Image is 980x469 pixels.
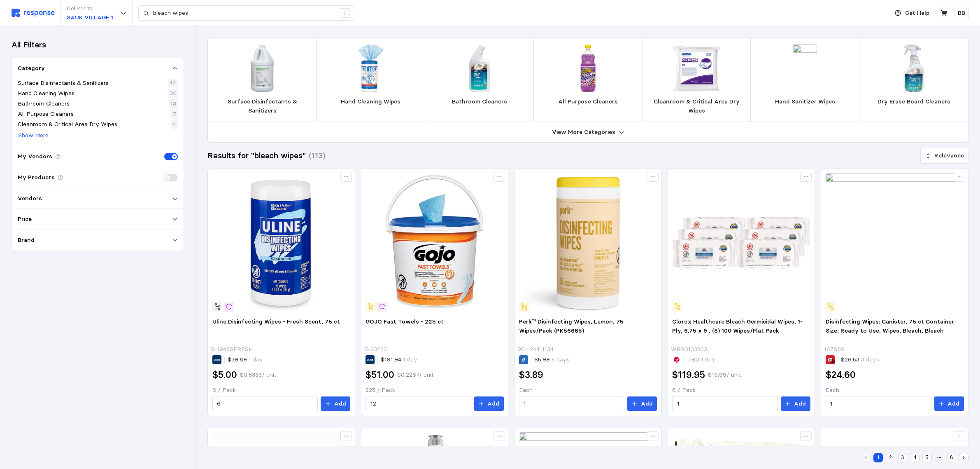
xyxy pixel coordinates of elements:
[641,399,653,408] p: Add
[212,386,351,395] p: 6 / Pack
[228,355,263,364] p: $39.69
[649,97,745,115] p: Cleanroom & Critical Area Dry Wipes
[824,345,845,354] p: 16Z989
[364,345,387,354] p: S-23223
[934,396,964,411] button: Add
[677,396,773,411] input: Qty
[534,355,570,364] p: $5.99
[826,368,856,381] h2: $24.60
[826,386,964,395] p: Each
[890,45,938,92] img: L_EFPPL98696.jpg
[18,110,74,119] p: All Purpose Cleaners
[365,386,504,395] p: 225 / Pack
[170,79,176,88] p: 44
[878,97,950,106] p: Dry Erase Board Cleaners
[456,45,503,92] img: ERF_PL9703-06.jpg
[826,318,954,334] span: Disinfecting Wipes: Canister, 75 ct Container Size, Ready to Use, Wipes, Bleach, Bleach
[958,9,965,18] p: BB
[552,128,615,137] p: View More Categories
[173,110,176,119] p: 7
[365,368,394,381] h2: $51.00
[212,318,340,325] span: Uline Disinfecting Wipes - Fresh Scent, 75 ct
[214,97,310,115] p: Surface Disinfectants & Sanitizers
[12,9,55,17] img: svg%3e
[487,399,499,408] p: Add
[859,356,879,363] span: 3 days
[381,355,417,364] p: $191.94
[954,6,968,20] button: BB
[341,97,400,106] p: Hand Cleaning Wipes
[212,368,237,381] h2: $5.00
[550,356,570,363] span: 5 days
[240,371,276,380] p: $0.8333 / unit
[238,45,286,92] img: NXC_CAD1284.webp
[910,453,919,462] button: 4
[170,89,176,98] p: 34
[519,318,624,334] span: Perk™ Disinfecting Wipes, Lemon, 75 Wipes/Pack (PK56665)
[519,174,657,312] img: 8430FFD0-A68A-4B7C-B97CA0157E77289B_s7
[18,173,55,182] p: My Products
[934,151,964,160] p: Relevance
[524,396,620,411] input: Qty
[212,174,351,312] img: S-19459FRESH_US
[18,131,49,140] p: Show More
[564,45,612,92] img: UNT_CPM53063.jpg
[173,120,176,129] p: 4
[18,120,117,129] p: Cleanroom & Critical Area Dry Wipes
[920,148,968,164] button: Relevance
[67,13,113,22] p: SAUK VILLAGE 1
[947,399,959,408] p: Add
[794,399,806,408] p: Add
[687,355,715,364] p: TBD
[905,9,929,18] p: Get Help
[12,39,46,50] h3: All Filters
[334,399,346,408] p: Add
[397,371,433,380] p: $0.2267 / unit
[347,45,395,92] img: ITW42230CT_01.webp
[18,79,109,88] p: Surface Disinfectants & Sanitizers
[775,97,835,106] p: Hand Sanitizer Wipes
[401,356,417,363] span: 1 day
[18,215,32,224] p: Price
[890,5,934,21] button: Get Help
[826,174,964,312] img: 16Z989_AS01
[708,371,741,380] p: $19.99 / unit
[208,122,968,142] button: View More Categories
[153,6,335,21] input: Search for a product name or SKU
[519,368,543,381] h2: $3.89
[474,396,504,411] button: Add
[841,355,879,364] p: $26.53
[340,8,350,18] div: /
[781,45,829,92] img: 3EUG2_AS01
[452,97,507,106] p: Bathroom Cleaners
[947,453,957,462] button: 8
[207,150,306,161] h3: Results for "bleach wipes"
[671,345,707,354] p: WBB3133833
[170,99,176,108] p: 13
[370,396,467,411] input: Qty
[699,356,715,363] span: 1 day
[18,89,74,98] p: Hand Cleaning Wipes
[558,97,618,106] p: All Purpose Cleaners
[309,150,326,161] h3: (113)
[18,131,49,141] button: Show More
[18,99,70,108] p: Bathroom Cleaners
[365,174,504,312] img: S-23223
[247,356,263,363] span: 1 day
[830,396,926,411] input: Qty
[673,45,720,92] img: KCC06179_01.webp
[886,453,895,462] button: 2
[898,453,908,462] button: 3
[18,152,52,161] p: My Vendors
[517,345,554,354] p: 901-24411134
[519,386,657,395] p: Each
[217,396,313,411] input: Qty
[672,368,705,381] h2: $119.95
[321,396,350,411] button: Add
[18,194,42,203] p: Vendors
[672,174,810,312] img: CLO32621_1.webp
[67,4,113,13] p: Deliver to
[211,345,253,354] p: S-19459FRESH
[18,236,35,245] p: Brand
[365,318,444,325] span: GOJO Fast Towels - 225 ct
